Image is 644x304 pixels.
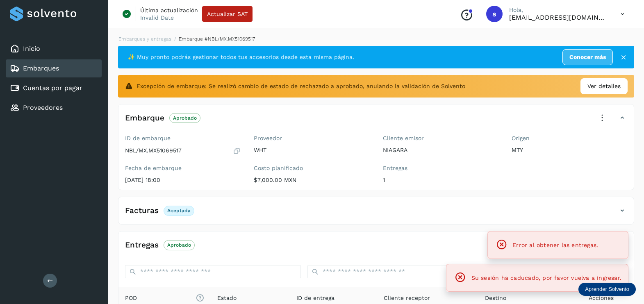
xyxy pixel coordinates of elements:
a: Embarques [23,64,59,72]
span: Destino [485,294,506,302]
div: Cuentas por pagar [6,79,102,97]
label: Fecha de embarque [125,165,241,172]
p: NBL/MX.MX51069517 [125,147,182,154]
p: Última actualización [140,7,198,14]
p: smedina@niagarawater.com [509,14,608,21]
div: EntregasAprobado [118,238,634,259]
div: Embarques [6,59,102,77]
label: ID de embarque [125,135,241,142]
span: Error al obtener las entregas. [512,242,598,248]
a: Proveedores [23,104,63,111]
span: Su sesión ha caducado, por favor vuelva a ingresar. [471,275,621,281]
label: Proveedor [254,135,369,142]
nav: breadcrumb [118,35,634,43]
div: Inicio [6,40,102,58]
span: ID de entrega [296,294,335,302]
a: Conocer más [562,49,613,65]
span: Embarque #NBL/MX.MX51069517 [179,36,255,42]
span: Excepción de embarque: Se realizó cambio de estado de rechazado a aprobado, anulando la validació... [137,82,465,91]
p: Invalid Date [140,14,174,21]
span: Estado [217,294,237,302]
h4: Embarque [125,113,164,123]
p: [DATE] 18:00 [125,177,241,184]
span: Ver detalles [587,82,621,91]
p: Aprender Solvento [585,286,629,293]
a: Embarques y entregas [118,36,171,42]
label: Entregas [383,165,498,172]
p: NIAGARA [383,147,498,154]
p: MTY [512,147,627,154]
span: ✨ Muy pronto podrás gestionar todos tus accesorios desde esta misma página. [128,53,354,61]
p: 1 [383,177,498,184]
span: Actualizar SAT [207,11,248,17]
a: Cuentas por pagar [23,84,82,92]
label: Cliente emisor [383,135,498,142]
div: Aprender Solvento [578,283,636,296]
label: Origen [512,135,627,142]
a: Inicio [23,45,40,52]
span: Cliente receptor [384,294,430,302]
div: FacturasAceptada [118,204,634,224]
h4: Entregas [125,240,159,250]
span: Acciones [589,294,614,302]
p: Hola, [509,7,608,14]
p: WHT [254,147,369,154]
p: $7,000.00 MXN [254,177,369,184]
div: EmbarqueAprobado [118,111,634,132]
button: Actualizar SAT [202,6,253,22]
h4: Facturas [125,206,159,216]
p: Aprobado [167,242,191,248]
p: Aceptada [167,208,191,213]
p: Aprobado [173,115,197,121]
label: Costo planificado [254,165,369,172]
div: Proveedores [6,99,102,117]
span: POD [125,294,204,302]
